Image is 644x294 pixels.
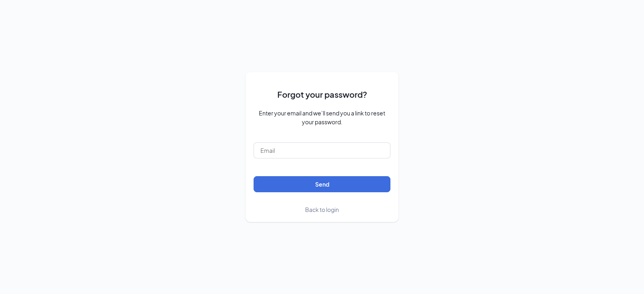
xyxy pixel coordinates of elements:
span: Forgot your password? [277,88,367,101]
input: Email [254,142,390,158]
span: Enter your email and we’ll send you a link to reset your password. [254,109,390,126]
span: Back to login [305,206,339,213]
a: Back to login [305,205,339,214]
button: Send [254,176,390,192]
